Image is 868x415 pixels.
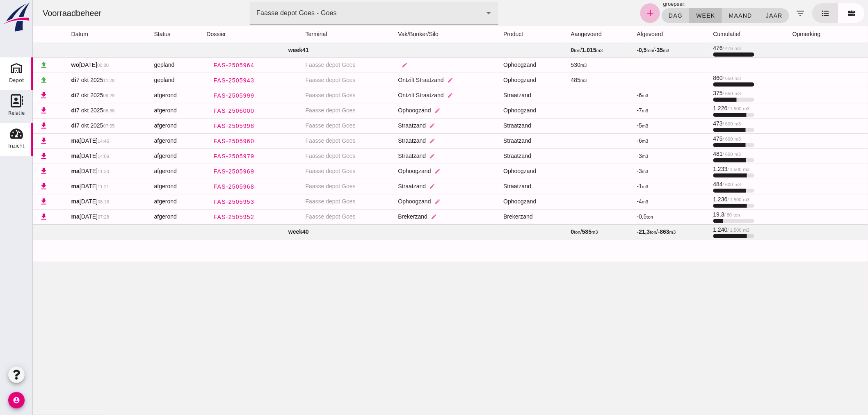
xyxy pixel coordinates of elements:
a: FAS-2505964 [174,58,228,73]
span: 1.233 [681,166,717,172]
i: download [7,197,15,206]
td: Ophoogzand [464,103,531,118]
small: / 476 [690,46,700,51]
small: m3 [630,48,637,53]
small: m3 [609,108,616,113]
td: Ophoogzand [359,194,464,209]
span: 485 [538,77,554,83]
span: / [538,47,570,53]
th: afgevoerd [598,26,674,43]
a: FAS-2505998 [174,119,228,133]
span: [DATE] [39,198,76,205]
small: 11:28 [70,78,82,83]
td: Brekerzand [464,209,531,224]
small: / 1.500 [695,167,709,172]
a: FAS-2505952 [174,210,228,224]
span: jaar [733,12,750,19]
span: 1.226 [681,105,717,112]
th: terminal [266,26,359,43]
i: account_circle [8,392,25,408]
span: [DATE] [39,153,76,159]
small: ton [541,48,548,53]
small: ton [701,212,708,217]
span: -3 [604,153,616,159]
td: Ontzilt Straatzand [359,88,464,103]
td: afgerond [115,164,167,179]
td: Ophoogzand [359,103,464,118]
td: Straatzand [464,118,531,133]
div: Voorraadbeheer [3,7,75,19]
small: m3 [609,123,616,128]
i: upload [7,76,15,84]
strong: ma [39,153,47,159]
i: edit [402,198,408,205]
a: FAS-2505968 [174,179,228,194]
strong: wo [39,62,46,68]
strong: -35 [622,47,630,53]
span: / [604,228,643,235]
i: download [7,137,15,145]
small: m3 [702,46,708,51]
td: afgerond [115,118,167,133]
small: 09:29 [70,93,82,98]
i: arrow_drop_down [451,8,461,18]
strong: ma [39,168,47,174]
td: Faasse depot Goes [266,73,359,88]
small: 11:21 [65,184,76,189]
a: FAS-2505969 [174,164,228,179]
i: edit [397,138,403,144]
strong: 0 [538,228,541,235]
td: afgerond [115,133,167,148]
td: Faasse depot Goes [266,148,359,164]
i: add [612,8,622,18]
th: dossier [167,26,266,43]
button: jaar [726,8,756,23]
td: afgerond [115,179,167,194]
small: m3 [609,199,616,204]
td: Faasse depot Goes [266,194,359,209]
td: Ophoogzand [359,164,464,179]
button: dag [629,8,656,23]
td: Straatzand [464,133,531,148]
i: edit [402,107,408,114]
i: download [7,152,15,160]
span: [DATE] [39,213,76,220]
span: / [538,228,565,235]
div: Depot [9,78,24,83]
small: m3 [702,182,708,187]
a: FAS-2505999 [174,88,228,103]
small: m3 [609,139,616,144]
small: m3 [609,93,616,98]
div: Inzicht [8,143,25,148]
span: FAS-2505943 [180,77,222,84]
span: FAS-2505964 [180,62,222,68]
span: FAS-2506000 [180,107,222,114]
td: Straatzand [464,88,531,103]
td: Faasse depot Goes [266,133,359,148]
td: Straatzand [359,148,464,164]
i: edit [369,62,375,68]
small: 08:16 [65,199,76,204]
strong: 585 [549,228,559,235]
span: 473 [681,120,708,127]
strong: -863 [625,228,637,235]
td: Faasse depot Goes [266,164,359,179]
strong: -21,3 [604,228,617,235]
span: 481 [681,150,708,157]
small: m3 [548,78,554,83]
span: FAS-2505979 [180,153,222,160]
a: FAS-2505960 [174,134,228,148]
span: week [663,12,682,19]
td: Faasse depot Goes [266,103,359,118]
i: filter_list [763,8,773,18]
small: 07:28 [65,214,76,219]
small: m3 [548,63,554,68]
button: maand [689,8,726,23]
a: FAS-2506000 [174,103,228,118]
small: ton [614,48,621,53]
td: gepland [115,73,167,88]
span: -7 [604,107,616,114]
td: Straatzand [359,118,464,133]
span: / [604,47,637,53]
td: Ophoogzand [464,164,531,179]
